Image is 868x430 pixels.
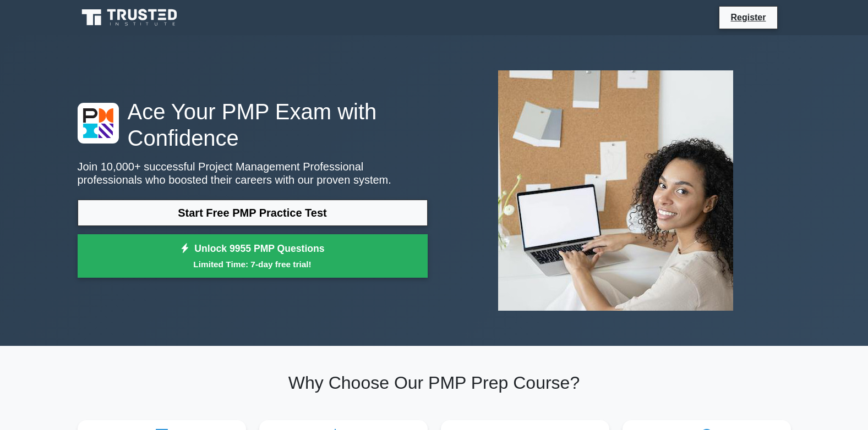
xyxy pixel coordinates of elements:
h2: Why Choose Our PMP Prep Course? [78,372,791,393]
small: Limited Time: 7-day free trial! [91,258,414,271]
a: Unlock 9955 PMP QuestionsLimited Time: 7-day free trial! [78,234,428,278]
p: Join 10,000+ successful Project Management Professional professionals who boosted their careers w... [78,160,428,186]
a: Start Free PMP Practice Test [78,200,428,226]
h1: Ace Your PMP Exam with Confidence [78,98,428,151]
a: Register [724,10,772,24]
